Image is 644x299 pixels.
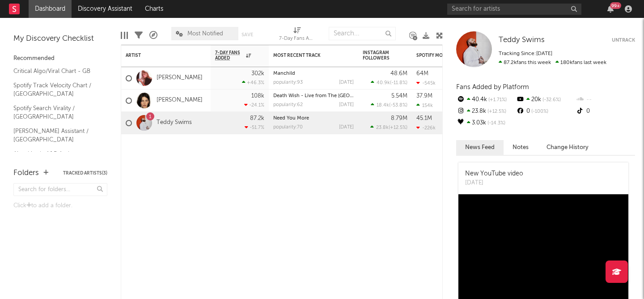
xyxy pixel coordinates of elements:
[456,84,529,90] span: Fans Added by Platform
[135,22,143,48] div: Filters
[416,125,436,131] div: -226k
[390,125,406,130] span: +12.5 %
[516,106,575,117] div: 0
[607,5,614,13] button: 99+
[530,109,548,114] span: -100 %
[504,140,538,155] button: Notes
[390,103,406,108] span: -53.8 %
[273,103,303,107] div: popularity: 62
[391,93,407,99] div: 5.54M
[63,171,107,175] button: Tracked Artists(3)
[465,169,523,179] div: New YouTube video
[576,94,635,106] div: --
[273,125,303,130] div: popularity: 70
[279,22,315,48] div: 7-Day Fans Added (7-Day Fans Added)
[499,60,606,65] span: 180k fans last week
[416,53,483,58] div: Spotify Monthly Listeners
[416,103,433,108] div: 154k
[13,168,39,179] div: Folders
[13,149,98,167] a: Algorithmic A&R Assistant ([GEOGRAPHIC_DATA])
[251,93,264,99] div: 108k
[13,34,107,44] div: My Discovery Checklist
[339,103,354,107] div: [DATE]
[447,4,581,15] input: Search for artists
[157,119,192,127] a: Teddy Swims
[13,183,107,196] input: Search for folders...
[339,125,354,130] div: [DATE]
[244,102,264,108] div: -24.1 %
[456,106,516,117] div: 23.8k
[273,94,354,98] div: Death Wish - Live from The O2 Arena
[456,94,516,106] div: 40.4k
[499,51,552,56] span: Tracking Since: [DATE]
[391,81,406,85] span: -11.8 %
[456,140,504,155] button: News Feed
[416,71,428,77] div: 64M
[377,81,390,85] span: 40.9k
[390,71,407,77] div: 48.6M
[157,97,203,104] a: [PERSON_NAME]
[416,80,436,86] div: -545k
[273,71,295,76] a: Manchild
[273,94,389,98] a: Death Wish - Live from The [GEOGRAPHIC_DATA]
[251,71,264,77] div: 302k
[273,53,340,58] div: Most Recent Track
[465,179,523,188] div: [DATE]
[612,36,635,45] button: Untrack
[187,31,223,37] span: Most Notified
[456,117,516,129] div: 3.03k
[245,124,264,130] div: -51.7 %
[499,60,551,65] span: 87.2k fans this week
[371,80,407,85] div: ( )
[215,50,244,61] span: 7-Day Fans Added
[516,94,575,106] div: 20k
[13,126,98,145] a: [PERSON_NAME] Assistant / [GEOGRAPHIC_DATA]
[241,32,253,37] button: Save
[376,125,389,130] span: 23.8k
[121,22,128,48] div: Edit Columns
[157,74,203,82] a: [PERSON_NAME]
[273,116,354,121] div: Need You More
[242,80,264,85] div: +46.3 %
[416,115,432,121] div: 45.1M
[329,27,396,40] input: Search...
[13,103,98,122] a: Spotify Search Virality / [GEOGRAPHIC_DATA]
[416,93,432,99] div: 37.9M
[273,116,309,121] a: Need You More
[126,53,193,58] div: Artist
[273,71,354,76] div: Manchild
[486,109,506,114] span: +12.5 %
[541,98,561,103] span: -32.6 %
[391,115,407,121] div: 8.79M
[273,80,303,85] div: popularity: 93
[499,36,545,44] span: Teddy Swims
[363,50,394,61] div: Instagram Followers
[371,102,407,108] div: ( )
[499,36,545,45] a: Teddy Swims
[370,124,407,130] div: ( )
[149,22,157,48] div: A&R Pipeline
[13,53,107,64] div: Recommended
[610,2,621,9] div: 99 +
[279,34,315,44] div: 7-Day Fans Added (7-Day Fans Added)
[486,121,505,126] span: -14.3 %
[538,140,597,155] button: Change History
[339,80,354,85] div: [DATE]
[377,103,389,108] span: 18.4k
[13,201,107,211] div: Click to add a folder.
[13,66,98,76] a: Critical Algo/Viral Chart - GB
[487,98,507,103] span: +1.71 %
[250,115,264,121] div: 87.2k
[13,81,98,99] a: Spotify Track Velocity Chart / [GEOGRAPHIC_DATA]
[576,106,635,117] div: 0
